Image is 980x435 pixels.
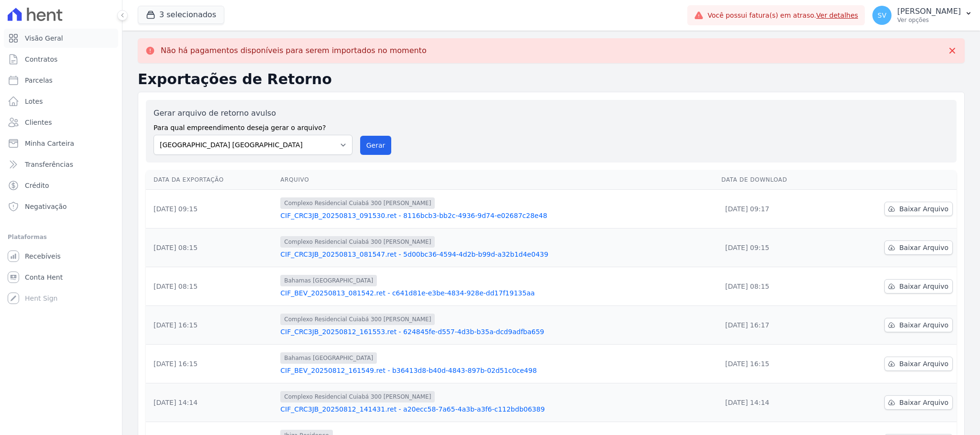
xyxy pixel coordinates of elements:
a: Ver detalhes [816,11,859,19]
span: Complexo Residencial Cuiabá 300 [PERSON_NAME] [280,314,435,325]
span: Transferências [25,160,73,169]
button: SV [PERSON_NAME] Ver opções [865,2,980,29]
span: Baixar Arquivo [899,398,948,407]
a: Visão Geral [4,29,118,48]
span: Negativação [25,202,67,211]
td: [DATE] 09:15 [717,228,835,267]
a: CIF_BEV_20250812_161549.ret - b36413d8-b40d-4843-897b-02d51c0ce498 [280,366,714,375]
span: Bahamas [GEOGRAPHIC_DATA] [280,352,377,364]
span: Crédito [25,181,49,190]
h2: Exportações de Retorno [138,71,965,88]
span: Baixar Arquivo [899,204,948,214]
a: Crédito [4,176,118,195]
a: Baixar Arquivo [884,357,953,371]
td: [DATE] 08:15 [146,228,276,267]
a: CIF_CRC3JB_20250813_091530.ret - 8116bcb3-bb2c-4936-9d74-e02687c28e48 [280,211,714,220]
td: [DATE] 09:17 [717,190,835,228]
span: Complexo Residencial Cuiabá 300 [PERSON_NAME] [280,391,435,402]
span: Baixar Arquivo [899,359,948,369]
span: Bahamas [GEOGRAPHIC_DATA] [280,275,377,286]
span: Lotes [25,97,43,106]
a: Parcelas [4,71,118,90]
a: Baixar Arquivo [884,318,953,332]
span: Contratos [25,54,57,64]
td: [DATE] 16:15 [717,345,835,383]
th: Data da Exportação [146,170,276,190]
span: Baixar Arquivo [899,320,948,330]
a: CIF_CRC3JB_20250812_161553.ret - 624845fe-d557-4d3b-b35a-dcd9adfba659 [280,327,714,337]
button: 3 selecionados [138,6,224,24]
span: Clientes [25,118,52,127]
span: Minha Carteira [25,139,74,148]
th: Data de Download [717,170,835,190]
a: Conta Hent [4,268,118,287]
span: Complexo Residencial Cuiabá 300 [PERSON_NAME] [280,197,435,209]
label: Gerar arquivo de retorno avulso [154,108,352,119]
th: Arquivo [276,170,717,190]
p: Ver opções [897,16,961,24]
a: Clientes [4,113,118,132]
span: Conta Hent [25,272,63,282]
a: Baixar Arquivo [884,395,953,410]
span: Visão Geral [25,33,63,43]
td: [DATE] 14:14 [146,383,276,422]
span: Baixar Arquivo [899,243,948,252]
a: CIF_BEV_20250813_081542.ret - c641d81e-e3be-4834-928e-dd17f19135aa [280,288,714,298]
td: [DATE] 16:15 [146,345,276,383]
div: Plataformas [8,231,114,243]
td: [DATE] 08:15 [146,267,276,306]
a: Baixar Arquivo [884,279,953,294]
p: [PERSON_NAME] [897,7,961,16]
a: Baixar Arquivo [884,202,953,216]
td: [DATE] 14:14 [717,383,835,422]
span: Baixar Arquivo [899,282,948,291]
td: [DATE] 08:15 [717,267,835,306]
a: Transferências [4,155,118,174]
a: CIF_CRC3JB_20250813_081547.ret - 5d00bc36-4594-4d2b-b99d-a32b1d4e0439 [280,250,714,259]
span: Parcelas [25,76,53,85]
a: Baixar Arquivo [884,240,953,255]
a: Negativação [4,197,118,216]
span: Recebíveis [25,251,61,261]
span: Complexo Residencial Cuiabá 300 [PERSON_NAME] [280,236,435,248]
button: Gerar [360,136,392,155]
span: SV [878,12,886,19]
a: Minha Carteira [4,134,118,153]
td: [DATE] 09:15 [146,190,276,228]
a: Lotes [4,92,118,111]
label: Para qual empreendimento deseja gerar o arquivo? [154,119,352,133]
a: Contratos [4,50,118,69]
td: [DATE] 16:15 [146,306,276,345]
span: Você possui fatura(s) em atraso. [707,11,858,21]
td: [DATE] 16:17 [717,306,835,345]
a: CIF_CRC3JB_20250812_141431.ret - a20ecc58-7a65-4a3b-a3f6-c112bdb06389 [280,404,714,414]
a: Recebíveis [4,247,118,266]
p: Não há pagamentos disponíveis para serem importados no momento [161,46,427,55]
